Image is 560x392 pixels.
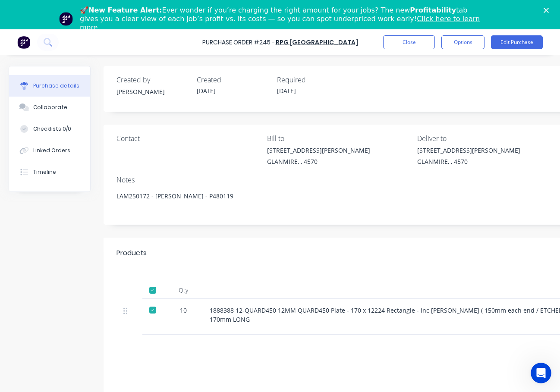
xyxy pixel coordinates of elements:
[417,157,520,166] div: GLANMIRE, , 4570
[9,161,90,183] button: Timeline
[267,146,370,155] div: [STREET_ADDRESS][PERSON_NAME]
[531,363,551,383] iframe: Intercom live chat
[441,35,484,49] button: Options
[33,168,56,176] div: Timeline
[171,306,196,315] div: 10
[17,36,30,49] img: Factory
[267,157,370,166] div: GLANMIRE, , 4570
[383,35,435,49] button: Close
[277,75,350,85] div: Required
[276,38,358,47] a: RPG [GEOGRAPHIC_DATA]
[33,125,71,133] div: Checklists 0/0
[80,15,480,31] a: Click here to learn more.
[267,133,411,144] div: Bill to
[80,6,487,32] div: 🚀 Ever wonder if you’re charging the right amount for your jobs? The new tab gives you a clear vi...
[9,97,90,118] button: Collaborate
[544,8,552,13] div: Close
[116,75,190,85] div: Created by
[116,248,147,258] div: Products
[9,140,90,161] button: Linked Orders
[197,75,270,85] div: Created
[202,38,275,47] div: Purchase Order #245 -
[164,282,203,299] div: Qty
[410,6,456,14] b: Profitability
[491,35,543,49] button: Edit Purchase
[9,118,90,140] button: Checklists 0/0
[59,12,73,26] img: Profile image for Team
[9,75,90,97] button: Purchase details
[33,147,70,154] div: Linked Orders
[33,82,79,90] div: Purchase details
[116,133,261,144] div: Contact
[33,103,67,111] div: Collaborate
[88,6,162,14] b: New Feature Alert:
[417,146,520,155] div: [STREET_ADDRESS][PERSON_NAME]
[116,87,190,96] div: [PERSON_NAME]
